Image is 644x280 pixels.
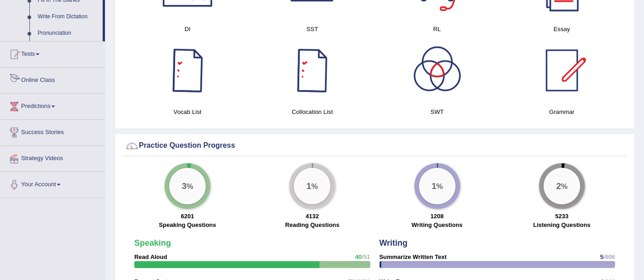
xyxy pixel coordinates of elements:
h4: Collocation List [254,107,370,117]
div: % [169,168,206,205]
big: 2 [556,181,561,191]
label: Listening Questions [533,221,590,229]
label: Reading Questions [285,221,339,229]
strong: Writing [380,238,408,248]
div: % [544,168,580,205]
h4: RL [380,24,495,34]
h4: SWT [380,107,495,117]
h4: Vocab List [130,107,245,117]
a: Pronunciation [33,25,103,42]
div: % [419,168,456,205]
a: Online Class [0,68,105,91]
strong: Summarize Written Text [380,253,447,260]
strong: 1208 [430,213,444,220]
strong: 4132 [306,213,319,220]
a: Strategy Videos [0,146,105,169]
big: 1 [431,181,436,191]
span: 40 [355,253,362,260]
strong: 6201 [181,213,194,220]
a: Tests [0,42,105,65]
div: % [294,168,330,205]
h4: Grammar [504,107,620,117]
label: Writing Questions [412,221,463,229]
span: 5 [600,253,603,260]
span: /606 [604,253,615,260]
a: Your Account [0,172,105,195]
div: Practice Question Progress [125,139,624,153]
strong: Read Aloud [134,253,167,260]
strong: Speaking [134,238,171,248]
a: Predictions [0,94,105,117]
h4: SST [254,24,370,34]
h4: Essay [504,24,620,34]
span: /51 [362,253,370,260]
big: 1 [307,181,312,191]
strong: 5233 [555,213,568,220]
a: Write From Dictation [33,9,103,25]
big: 3 [182,181,187,191]
h4: DI [130,24,245,34]
label: Speaking Questions [159,221,216,229]
a: Success Stories [0,120,105,143]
